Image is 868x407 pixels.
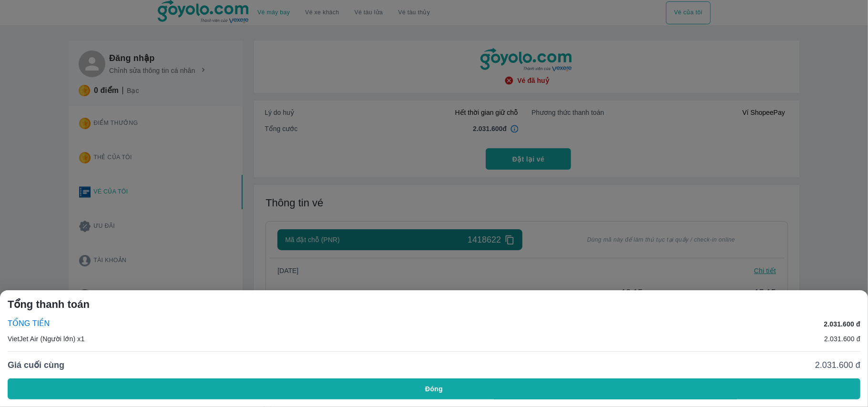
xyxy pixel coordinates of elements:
[8,334,84,344] p: VietJet Air (Người lớn) x1
[8,378,860,399] button: Đóng
[824,334,860,344] p: 2.031.600 đ
[824,319,860,329] p: 2.031.600 đ
[425,384,443,394] span: Đóng
[8,359,64,371] span: Giá cuối cùng
[8,319,50,329] p: TỔNG TIỀN
[815,359,860,371] span: 2.031.600 đ
[8,298,90,311] span: Tổng thanh toán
